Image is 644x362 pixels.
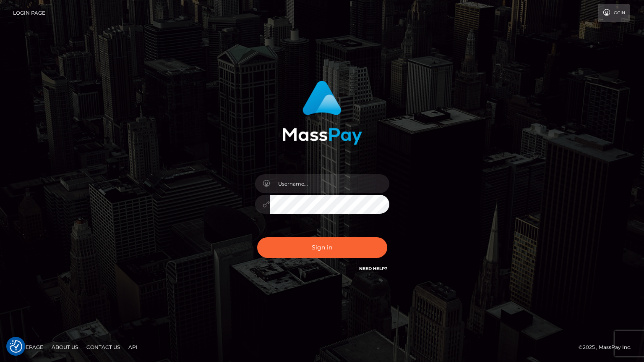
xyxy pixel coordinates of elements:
div: © 2025 , MassPay Inc. [579,343,638,352]
a: Need Help? [359,266,387,271]
img: Revisit consent button [10,340,22,353]
a: API [125,341,141,354]
a: Login Page [13,4,45,22]
a: Contact Us [83,341,123,354]
button: Sign in [257,237,387,258]
button: Consent Preferences [10,340,22,353]
a: About Us [48,341,81,354]
img: MassPay Login [282,81,362,145]
a: Homepage [9,341,47,354]
a: Login [598,4,630,22]
input: Username... [270,174,389,193]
